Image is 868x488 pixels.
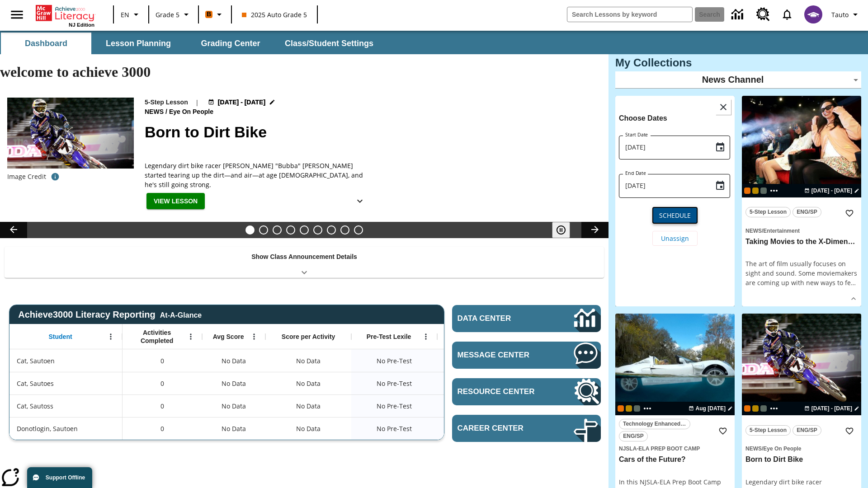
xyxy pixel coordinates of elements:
[716,99,731,115] button: Close
[619,112,731,125] h6: Choose Dates
[687,404,735,413] button: Aug 18 - Aug 01 Choose Dates
[123,394,202,417] div: 0, Cat, Sautoss
[46,169,64,185] button: Credit: Rick Scuteri/AP Images
[642,403,653,414] button: Show more classes
[745,259,858,287] p: The art of film usually focuses on sight and sound. Some moviemakers are coming up with new ways ...
[745,228,762,234] span: News
[251,252,357,262] p: Show Class Announcement Details
[804,5,822,23] img: avatar image
[145,98,188,107] p: 5-Step Lesson
[581,222,609,238] button: Lesson carousel, Next
[726,2,751,27] a: Data Center
[452,342,601,369] a: Message Center
[769,185,779,196] button: Show more classes
[377,401,412,411] span: No Pre-Test, Cat, Sautoss
[437,349,523,372] div: No Data, Cat, Sautoen
[202,417,265,440] div: No Data, Donotlogin, Sautoen
[744,188,750,194] div: Current Class
[762,446,763,452] span: /
[160,401,164,411] span: 0
[619,419,690,429] button: Technology Enhanced Item
[760,188,767,194] div: OL 2025 Auto Grade 6
[452,378,601,405] a: Resource Center, Will open in new tab
[123,417,202,440] div: 0, Donotlogin, Sautoen
[711,138,729,156] button: Choose date, selected date is Aug 19, 2025
[760,405,767,412] div: OL 2025 Auto Grade 6
[567,7,692,22] input: search field
[745,237,858,247] h3: Taking Movies to the X-Dimension
[123,349,202,372] div: 0, Cat, Sautoen
[217,352,250,370] span: No Data
[351,193,369,210] button: Show Details
[619,136,708,160] input: MMMM-DD-YYYY
[202,6,228,23] button: Boost Class color is orange. Change class color
[552,222,570,238] button: Pause
[49,333,72,341] span: Student
[458,424,547,433] span: Career Center
[661,234,689,243] span: Unassign
[202,349,265,372] div: No Data, Cat, Sautoen
[36,3,94,28] div: Home
[145,121,598,144] h2: Born to Dirt Bike
[27,467,92,488] button: Support Offline
[618,405,624,412] div: Current Class
[4,1,30,28] button: Open side menu
[17,356,55,366] span: Cat, Sautoen
[354,225,363,235] button: Slide 9 Sleepless in the Animal Kingdom
[745,455,858,465] h3: Born to Dirt Bike
[377,424,412,433] span: No Pre-Test, Donotlogin, Sautoen
[160,310,202,319] div: At-A-Glance
[202,372,265,394] div: No Data, Cat, Sautoes
[615,56,861,69] h3: My Collections
[619,112,731,253] div: Choose date
[282,333,335,341] span: Score per Activity
[419,330,433,343] button: Open Menu
[625,170,646,177] label: End Date
[715,423,731,439] button: Add to Favorites
[847,292,860,305] button: Show Details
[327,225,336,235] button: Slide 7 Career Lesson
[841,205,858,221] button: Add to Favorites
[652,231,698,246] button: Unassign
[93,33,184,54] button: Lesson Planning
[831,10,849,19] span: Tauto
[775,3,799,26] a: Notifications
[123,372,202,394] div: 0, Cat, Sautoes
[259,225,268,235] button: Slide 2 Cars of the Future?
[802,187,861,195] button: Aug 18 - Aug 24 Choose Dates
[218,98,265,107] span: [DATE] - [DATE]
[625,131,648,138] label: Start Date
[751,2,775,27] a: Resource Center, Will open in new tab
[452,305,601,332] a: Data Center
[117,6,146,23] button: Language: EN, Select a language
[165,108,167,115] span: /
[634,405,640,412] span: OL 2025 Auto Grade 6
[145,107,165,117] span: News
[217,419,250,438] span: No Data
[292,397,325,415] div: No Data, Cat, Sautoss
[659,211,691,220] span: Schedule
[160,424,164,433] span: 0
[17,424,78,433] span: Donotlogin, Sautoen
[127,328,187,345] span: Activities Completed
[458,351,547,360] span: Message Center
[615,96,735,307] div: lesson details
[711,177,729,195] button: Choose date, selected date is Aug 19, 2025
[437,394,523,417] div: No Data, Cat, Sautoss
[769,403,779,414] button: Show more classes
[619,443,731,453] span: Topic: NJSLA-ELA Prep Boot Camp/
[46,474,85,481] span: Support Offline
[377,356,412,366] span: No Pre-Test, Cat, Sautoen
[206,98,278,107] button: Aug 19 - Aug 19 Choose Dates
[847,278,851,287] span: e
[156,10,179,19] span: Grade 5
[623,419,686,429] span: Technology Enhanced Item
[247,330,261,343] button: Open Menu
[458,387,547,396] span: Resource Center
[292,352,325,370] div: No Data, Cat, Sautoen
[752,405,759,412] div: New 2025 class
[185,33,276,54] button: Grading Center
